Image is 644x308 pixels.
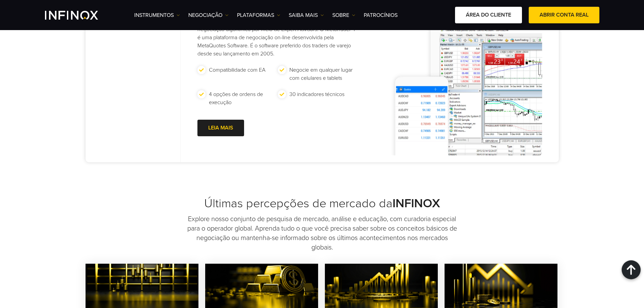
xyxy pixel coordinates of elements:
a: ABRIR CONTA REAL [529,7,599,23]
a: NEGOCIAÇÃO [188,11,229,19]
a: Instrumentos [134,11,180,19]
a: Saiba mais [289,11,324,19]
p: Compatibilidade com EA [209,66,265,74]
p: Negocie uma variedade de ativos na plataforma de negociação MT4. Acesse amplas opções de gráficos... [197,9,359,58]
a: ÁREA DO CLIENTE [455,7,522,23]
a: SOBRE [332,11,355,19]
h2: Últimas percepções de mercado da [86,196,559,211]
a: INFINOX Logo [45,11,114,20]
p: Negocie em qualquer lugar com celulares e tablets [289,66,355,82]
a: PLATAFORMAS [237,11,280,19]
p: Explore nosso conjunto de pesquisa de mercado, análise e educação, com curadoria especial para o ... [186,214,458,252]
a: LEIA MAIS [197,120,244,136]
a: Patrocínios [364,11,398,19]
strong: INFINOX [392,196,440,211]
p: 4 opções de ordens de execução [209,90,275,106]
p: 30 indicadores técnicos [289,90,344,98]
